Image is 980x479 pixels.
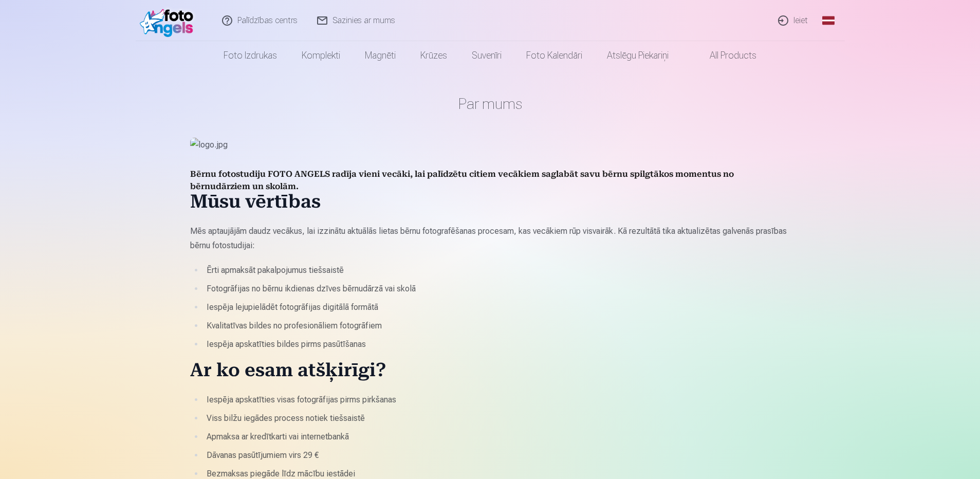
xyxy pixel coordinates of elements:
[190,169,790,193] h4: Bērnu fotostudiju FOTO ANGELS radīja vieni vecāki, lai palīdzētu citiem vecākiem saglabāt savu bē...
[595,41,681,70] a: Atslēgu piekariņi
[408,41,459,70] a: Krūzes
[353,41,408,70] a: Magnēti
[211,41,289,70] a: Foto izdrukas
[204,263,790,278] li: Ērti apmaksāt pakalpojumus tiešsaistē
[190,95,790,113] h1: Par mums
[190,224,790,253] p: Mēs aptaujājām daudz vecākus, lai izzinātu aktuālās lietas bērnu fotografēšanas procesam, kas vec...
[204,430,790,444] li: Apmaksa ar kredītkarti vai internetbankā
[681,41,769,70] a: All products
[204,319,790,333] li: Kvalitatīvas bildes no profesionāliem fotogrāfiem
[204,300,790,315] li: Iespēja lejupielādēt fotogrāfijas digitālā formātā
[204,337,790,352] li: Iespēja apskatīties bildes pirms pasūtīšanas
[190,138,790,152] img: logo.jpg
[190,362,790,382] h1: Ar ko esam atšķirīgi?
[204,448,790,463] li: Dāvanas pasūtījumiem virs 29 €
[514,41,595,70] a: Foto kalendāri
[289,41,353,70] a: Komplekti
[204,393,790,407] li: Iespēja apskatīties visas fotogrāfijas pirms pirkšanas
[459,41,514,70] a: Suvenīri
[140,4,199,37] img: /fa1
[204,282,790,296] li: Fotogrāfijas no bērnu ikdienas dzīves bērnudārzā vai skolā
[204,411,790,426] li: Viss bilžu iegādes process notiek tiešsaistē
[190,193,790,214] h1: Mūsu vērtības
